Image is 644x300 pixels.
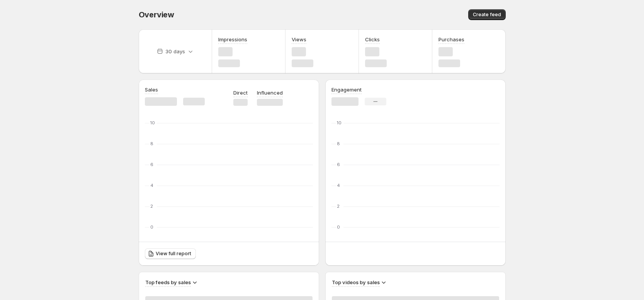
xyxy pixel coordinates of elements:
h3: Views [292,36,306,43]
p: 30 days [165,47,185,55]
span: Create feed [473,12,501,18]
span: View full report [156,251,191,257]
h3: Engagement [331,86,362,93]
text: 0 [150,224,153,230]
h3: Top feeds by sales [145,278,191,286]
text: 2 [150,203,153,209]
text: 8 [337,141,340,146]
h3: Purchases [438,36,464,43]
text: 6 [337,162,340,167]
a: View full report [145,248,196,259]
text: 4 [337,183,340,188]
text: 6 [150,162,153,167]
text: 10 [150,120,155,125]
p: Influenced [257,89,283,97]
span: Overview [139,10,174,19]
h3: Impressions [218,36,247,43]
text: 2 [337,203,340,209]
h3: Top videos by sales [332,278,380,286]
button: Create feed [468,9,506,20]
text: 0 [337,224,340,230]
text: 10 [337,120,342,125]
h3: Clicks [365,36,380,43]
h3: Sales [145,86,158,93]
text: 8 [150,141,153,146]
text: 4 [150,183,153,188]
p: Direct [233,89,248,97]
